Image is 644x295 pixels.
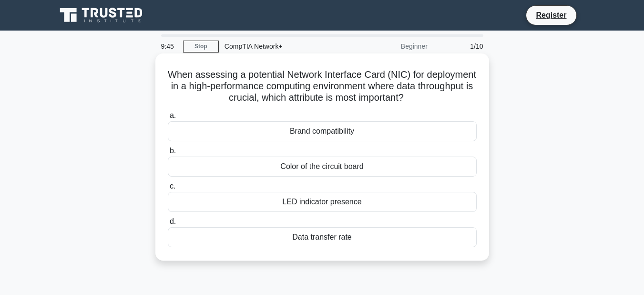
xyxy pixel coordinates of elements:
[168,192,477,212] div: LED indicator presence
[170,217,176,225] span: d.
[530,9,572,21] a: Register
[168,121,477,141] div: Brand compatibility
[433,37,489,56] div: 1/10
[168,227,477,247] div: Data transfer rate
[183,41,219,53] a: Stop
[170,147,176,155] span: b.
[350,37,433,56] div: Beginner
[155,37,183,56] div: 9:45
[167,69,478,104] h5: When assessing a potential Network Interface Card (NIC) for deployment in a high-performance comp...
[170,182,175,190] span: c.
[168,157,477,177] div: Color of the circuit board
[170,111,176,119] span: a.
[219,37,350,56] div: CompTIA Network+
